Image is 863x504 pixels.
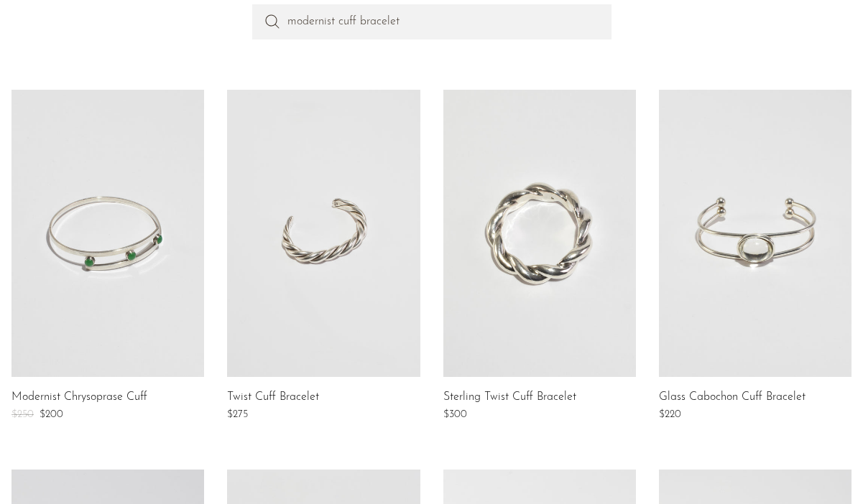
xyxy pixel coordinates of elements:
[40,409,63,420] span: $200
[227,409,248,420] span: $275
[443,391,576,404] a: Sterling Twist Cuff Bracelet
[11,409,34,420] span: $250
[227,391,319,404] a: Twist Cuff Bracelet
[443,409,467,420] span: $300
[659,409,681,420] span: $220
[11,391,147,404] a: Modernist Chrysoprase Cuff
[659,391,806,404] a: Glass Cabochon Cuff Bracelet
[252,4,612,39] input: Perform a search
